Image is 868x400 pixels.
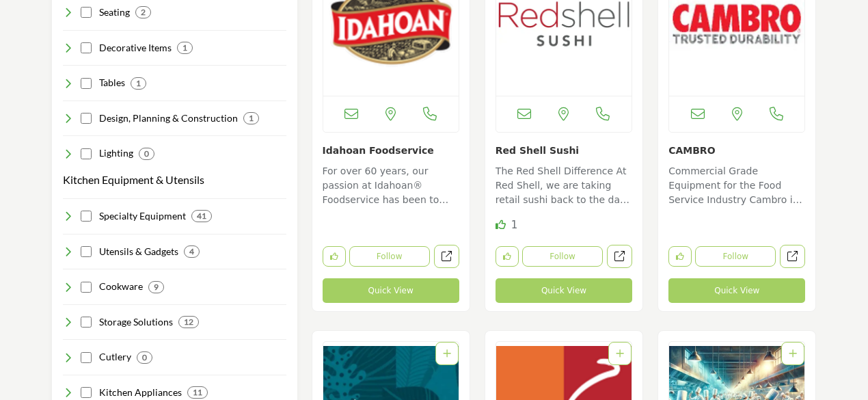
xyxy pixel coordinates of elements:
input: Select Lighting checkbox [81,148,92,159]
p: Commercial Grade Equipment for the Food Service Industry Cambro is a leading manufacturer of comm... [668,164,805,210]
div: 2 Results For Seating [135,6,151,18]
h3: CAMBRO [668,143,805,157]
h4: Lighting: Illuminating ambiance with light fixtures and solutions. [99,146,133,160]
div: 41 Results For Specialty Equipment [191,210,212,222]
a: Idahoan Foodservice [323,145,434,156]
button: Follow [695,246,776,267]
b: 11 [193,388,202,397]
h4: Cutlery: Ensuring precise cuts with quality knives, boards, and utensils. [99,350,131,364]
h3: Idahoan Foodservice [323,143,459,157]
b: 1 [182,43,187,53]
button: Like listing [496,246,519,267]
b: 1 [249,114,254,123]
a: Open idahoan-foods in new tab [434,245,459,269]
h4: Seating: Seating guests comfortably with a range of chairs and stools. [99,5,130,19]
a: Open red-shell-sushi in new tab [607,245,632,269]
span: 1 [511,219,518,231]
i: Like [496,219,506,230]
input: Select Kitchen Appliances checkbox [81,387,92,398]
div: 9 Results For Cookware [148,281,164,293]
p: The Red Shell Difference At Red Shell, we are taking retail sushi back to the day when sushi was ... [496,164,632,210]
a: The Red Shell Difference At Red Shell, we are taking retail sushi back to the day when sushi was ... [496,161,632,210]
button: Follow [349,246,430,267]
input: Select Seating checkbox [81,7,92,18]
p: For over 60 years, our passion at Idahoan® Foodservice has been to inspire culinary creativity fo... [323,164,459,210]
h4: Kitchen Appliances: Elevating kitchens with premium ovens, grills, and appliances. [99,386,182,399]
button: Kitchen Equipment & Utensils [63,172,204,188]
a: Open cambro in new tab [780,245,805,269]
button: Like listing [323,246,346,267]
b: 2 [141,8,146,17]
b: 9 [154,282,159,292]
div: 0 Results For Lighting [139,148,154,160]
h4: Tables: Accentuating spaces with dining tables, coffee tables, and more. [99,76,125,90]
h4: Specialty Equipment: Diversifying kitchen capabilities with unique equipment. [99,209,186,223]
b: 41 [197,211,206,221]
div: 1 Results For Tables [131,77,146,90]
input: Select Utensils & Gadgets checkbox [81,246,92,257]
a: For over 60 years, our passion at Idahoan® Foodservice has been to inspire culinary creativity fo... [323,161,459,210]
h4: Utensils & Gadgets: Serving with style using spoons, ladles, and utensils. [99,245,178,258]
h4: Design, Planning & Construction: Design, Planning & Construction [99,111,238,125]
h4: Cookware: Showcasing pots, pans, and essential cooking vessels. [99,280,143,293]
a: Add To List [443,348,451,359]
b: 1 [136,79,141,88]
a: Red Shell Sushi [496,145,579,156]
b: 4 [189,247,194,256]
div: 4 Results For Utensils & Gadgets [184,245,200,258]
button: Quick View [496,278,632,303]
div: 0 Results For Cutlery [137,351,152,364]
input: Select Decorative Items checkbox [81,42,92,53]
div: 1 Results For Design, Planning & Construction [243,112,259,124]
div: 11 Results For Kitchen Appliances [187,386,208,399]
b: 12 [184,317,193,327]
a: Add To List [616,348,624,359]
input: Select Design, Planning & Construction checkbox [81,113,92,124]
a: Add To List [789,348,797,359]
b: 0 [142,353,147,362]
input: Select Specialty Equipment checkbox [81,211,92,222]
div: 12 Results For Storage Solutions [178,316,199,328]
a: CAMBRO [668,145,715,156]
button: Quick View [668,278,805,303]
input: Select Storage Solutions checkbox [81,317,92,328]
b: 0 [144,149,149,159]
div: 1 Results For Decorative Items [177,42,193,54]
h4: Storage Solutions: Organizing spaces with shelving, containers, and storage innovations. [99,315,173,329]
h4: Decorative Items: Enhancing décor with art, centerpieces, and decorative touches. [99,41,172,55]
button: Quick View [323,278,459,303]
h3: Red Shell Sushi [496,143,632,157]
input: Select Cookware checkbox [81,282,92,293]
button: Like listing [668,246,692,267]
input: Select Tables checkbox [81,78,92,89]
a: Commercial Grade Equipment for the Food Service Industry Cambro is a leading manufacturer of comm... [668,161,805,210]
input: Select Cutlery checkbox [81,352,92,363]
button: Follow [522,246,603,267]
